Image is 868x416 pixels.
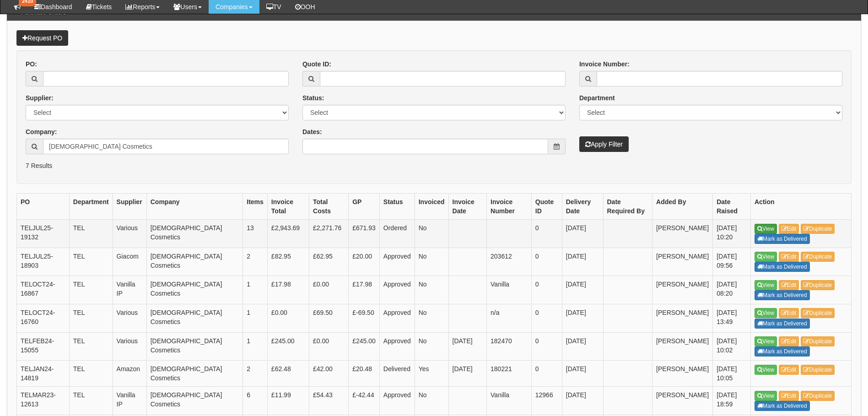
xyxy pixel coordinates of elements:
[415,248,448,276] td: No
[652,332,713,361] td: [PERSON_NAME]
[26,161,842,170] p: 7 Results
[755,308,777,318] a: View
[801,280,835,290] a: Duplicate
[801,308,835,318] a: Duplicate
[309,276,349,304] td: £0.00
[755,290,810,300] a: Mark as Delivered
[415,220,448,248] td: No
[243,220,268,248] td: 13
[755,401,810,411] a: Mark as Delivered
[309,194,349,220] th: Total Costs
[349,304,380,333] td: £-69.50
[379,276,415,304] td: Approved
[531,387,562,415] td: 12966
[755,262,810,272] a: Mark as Delivered
[243,304,268,333] td: 1
[146,387,243,415] td: [DEMOGRAPHIC_DATA] Cosmetics
[113,332,146,361] td: Various
[309,248,349,276] td: £62.95
[17,248,70,276] td: TELJUL25-18903
[113,276,146,304] td: Vanilla IP
[146,248,243,276] td: [DEMOGRAPHIC_DATA] Cosmetics
[779,391,799,401] a: Edit
[267,332,309,361] td: £245.00
[146,220,243,248] td: [DEMOGRAPHIC_DATA] Cosmetics
[779,365,799,375] a: Edit
[487,361,532,387] td: 180221
[531,276,562,304] td: 0
[652,387,713,415] td: [PERSON_NAME]
[487,332,532,361] td: 182470
[17,276,70,304] td: TELOCT24-16867
[243,194,268,220] th: Items
[779,224,799,234] a: Edit
[562,332,603,361] td: [DATE]
[755,365,777,375] a: View
[26,93,54,103] label: Supplier:
[69,332,113,361] td: TEL
[755,224,777,234] a: View
[562,276,603,304] td: [DATE]
[146,304,243,333] td: [DEMOGRAPHIC_DATA] Cosmetics
[113,361,146,387] td: Amazon
[17,304,70,333] td: TELOCT24-16760
[751,194,852,220] th: Action
[801,365,835,375] a: Duplicate
[713,304,751,333] td: [DATE] 13:49
[379,361,415,387] td: Delivered
[309,361,349,387] td: £42.00
[755,234,810,244] a: Mark as Delivered
[379,220,415,248] td: Ordered
[448,361,487,387] td: [DATE]
[26,59,37,69] label: PO:
[415,387,448,415] td: No
[267,387,309,415] td: £11.99
[755,336,777,346] a: View
[562,248,603,276] td: [DATE]
[652,194,713,220] th: Added By
[801,336,835,346] a: Duplicate
[755,391,777,401] a: View
[487,276,532,304] td: Vanilla
[579,93,615,103] label: Department
[267,194,309,220] th: Invoice Total
[309,220,349,248] td: £2,271.76
[713,332,751,361] td: [DATE] 10:02
[69,220,113,248] td: TEL
[779,308,799,318] a: Edit
[146,332,243,361] td: [DEMOGRAPHIC_DATA] Cosmetics
[113,387,146,415] td: Vanilla IP
[487,194,532,220] th: Invoice Number
[713,276,751,304] td: [DATE] 08:20
[379,332,415,361] td: Approved
[713,248,751,276] td: [DATE] 09:56
[579,136,629,152] button: Apply Filter
[146,194,243,220] th: Company
[755,319,810,329] a: Mark as Delivered
[779,280,799,290] a: Edit
[69,276,113,304] td: TEL
[415,194,448,220] th: Invoiced
[713,194,751,220] th: Date Raised
[487,387,532,415] td: Vanilla
[113,220,146,248] td: Various
[562,194,603,220] th: Delivery Date
[801,224,835,234] a: Duplicate
[379,248,415,276] td: Approved
[755,252,777,262] a: View
[243,248,268,276] td: 2
[487,248,532,276] td: 203612
[17,361,70,387] td: TELJAN24-14819
[69,194,113,220] th: Department
[755,280,777,290] a: View
[113,248,146,276] td: Giacom
[69,304,113,333] td: TEL
[415,332,448,361] td: No
[779,252,799,262] a: Edit
[652,276,713,304] td: [PERSON_NAME]
[349,276,380,304] td: £17.98
[415,276,448,304] td: No
[531,220,562,248] td: 0
[448,194,487,220] th: Invoice Date
[652,220,713,248] td: [PERSON_NAME]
